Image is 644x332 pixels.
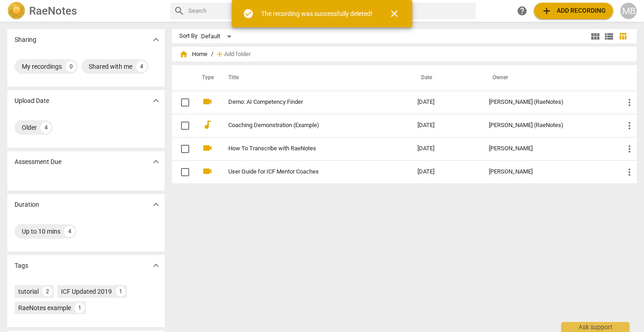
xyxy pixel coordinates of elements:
[22,62,62,71] div: My recordings
[624,143,635,154] span: more_vert
[188,4,472,18] input: Search
[15,261,28,271] p: Tags
[410,65,482,91] th: Date
[619,32,627,41] span: table_chart
[179,50,188,59] span: home
[22,123,37,132] div: Older
[215,50,224,59] span: add
[383,3,405,25] button: Close
[42,286,52,296] div: 2
[202,166,213,177] span: videocam
[174,5,185,16] span: search
[151,199,161,210] span: expand_more
[179,33,197,40] div: Sort By
[217,65,410,91] th: Title
[15,35,36,45] p: Sharing
[541,5,606,16] span: Add recording
[89,62,132,71] div: Shared with me
[410,114,482,137] td: [DATE]
[7,2,163,20] a: LogoRaeNotes
[179,50,207,59] span: Home
[228,122,385,129] a: Coaching Demonstration (Example)
[22,227,60,236] div: Up to 10 mins
[624,97,635,108] span: more_vert
[15,96,49,106] p: Upload Date
[482,65,617,91] th: Owner
[29,5,77,17] h2: RaeNotes
[228,169,385,175] a: User Guide for ICF Mentor Coaches
[514,3,530,19] a: Help
[75,303,85,313] div: 1
[489,169,609,175] div: [PERSON_NAME]
[149,198,163,211] button: Show more
[151,95,161,106] span: expand_more
[202,96,213,107] span: videocam
[604,31,614,42] span: view_list
[116,286,126,296] div: 1
[65,61,76,72] div: 0
[61,287,112,296] div: ICF Updated 2019
[228,99,385,106] a: Demo: AI Competency Finder
[602,30,616,43] button: List view
[151,156,161,167] span: expand_more
[410,137,482,160] td: [DATE]
[489,99,609,106] div: [PERSON_NAME] (RaeNotes)
[624,120,635,131] span: more_vert
[149,94,163,107] button: Show more
[7,2,25,20] img: Logo
[15,200,39,209] p: Duration
[15,157,61,167] p: Assessment Due
[489,145,609,152] div: [PERSON_NAME]
[136,61,147,72] div: 4
[151,34,161,45] span: expand_more
[149,259,163,272] button: Show more
[261,9,372,19] div: The recording was successfully deleted!
[534,3,613,19] button: Upload
[64,226,75,237] div: 4
[224,51,251,58] span: Add folder
[195,65,217,91] th: Type
[149,155,163,169] button: Show more
[40,122,51,133] div: 4
[243,8,254,19] span: check_circle
[18,303,71,312] div: RaeNotes example
[616,30,629,43] button: Table view
[228,145,385,152] a: How To Transcribe with RaeNotes
[410,91,482,114] td: [DATE]
[151,260,161,271] span: expand_more
[589,30,602,43] button: Tile view
[149,33,163,46] button: Show more
[201,29,235,44] div: Default
[489,122,609,129] div: [PERSON_NAME] (RaeNotes)
[410,160,482,184] td: [DATE]
[517,5,528,16] span: help
[202,119,213,130] span: audiotrack
[620,3,637,19] button: MB
[541,5,552,16] span: add
[561,322,629,332] div: Ask support
[389,8,400,19] span: close
[590,31,601,42] span: view_module
[211,51,213,58] span: /
[18,287,39,296] div: tutorial
[624,167,635,178] span: more_vert
[202,143,213,153] span: videocam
